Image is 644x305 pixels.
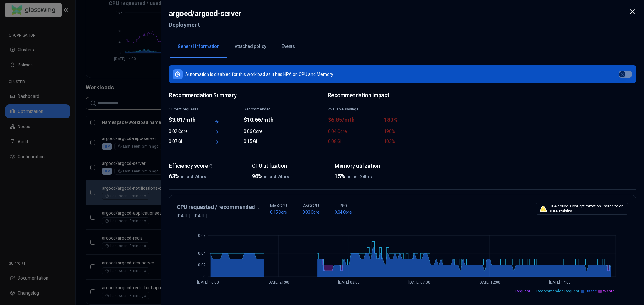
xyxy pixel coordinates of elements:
[252,162,317,170] div: CPU utilization
[244,116,277,124] div: $10.66/mth
[177,213,261,219] span: [DATE] - [DATE]
[603,289,614,294] span: Waste
[203,274,206,279] tspan: 0
[169,107,203,112] div: Current requests
[328,116,380,124] div: $6.85/mth
[549,280,571,285] tspan: [DATE] 17:00
[252,172,317,181] div: 96%
[264,174,289,179] span: in last 24hrs
[536,203,628,215] div: HPA active. Cost optimization limited to ensure stability.
[270,203,287,209] p: MAX CPU
[169,116,203,124] div: $3.81/mth
[335,209,352,215] h1: 0.04 Core
[384,138,436,144] div: 103%
[536,289,579,294] span: Recommended Request
[169,162,234,170] div: Efficiency score
[408,280,430,285] tspan: [DATE] 07:00
[169,138,203,144] div: 0.07 Gi
[274,36,303,58] button: Events
[169,172,234,181] div: 63%
[384,128,436,134] div: 190%
[328,92,436,99] h2: Recommendation Impact
[198,263,206,267] tspan: 0.02
[185,71,334,77] p: Automation is disabled for this workload as it has HPA on CPU and Memory.
[181,174,206,179] span: in last 24hrs
[303,209,319,215] h1: 0.03 Core
[169,92,277,99] span: Recommendation Summary
[328,128,380,134] div: 0.04 Core
[338,280,360,285] tspan: [DATE] 02:00
[197,280,219,285] tspan: [DATE] 16:00
[198,234,206,238] tspan: 0.07
[169,8,241,19] h2: argocd / argocd-server
[328,107,380,112] div: Available savings
[227,36,274,58] button: Attached policy
[244,128,277,134] div: 0.06 Core
[169,19,241,31] h2: Deployment
[268,280,289,285] tspan: [DATE] 21:00
[384,116,436,124] div: 180%
[169,128,203,134] div: 0.02 Core
[515,289,530,294] span: Request
[177,203,255,212] h3: CPU requested / recommended
[340,203,347,209] p: P80
[347,174,372,179] span: in last 24hrs
[335,172,400,181] div: 15%
[198,251,206,256] tspan: 0.04
[303,203,319,209] p: AVG CPU
[270,209,287,215] h1: 0.15 Core
[335,162,400,170] div: Memory utilization
[244,138,277,144] div: 0.15 Gi
[244,107,277,112] div: Recommended
[479,280,500,285] tspan: [DATE] 12:00
[328,138,380,144] div: 0.08 Gi
[586,289,597,294] span: Usage
[170,36,227,58] button: General information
